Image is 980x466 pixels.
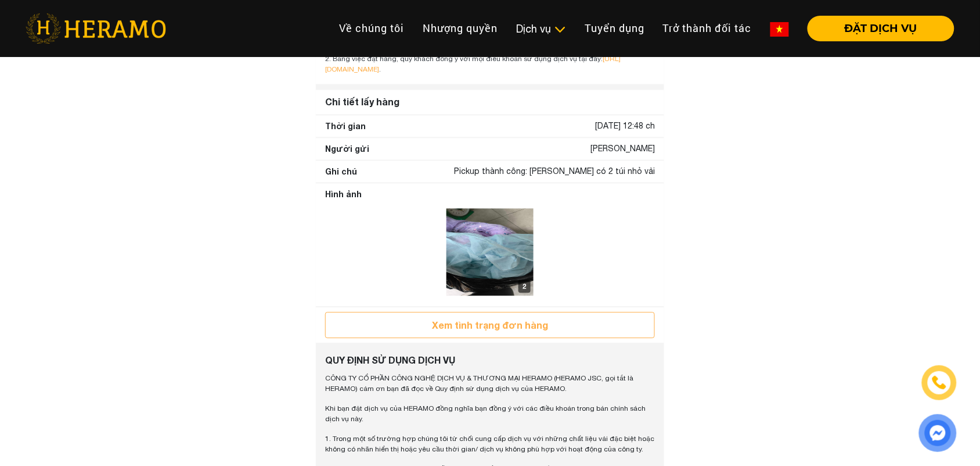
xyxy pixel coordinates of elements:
[330,16,413,41] a: Về chúng tôi
[808,16,954,41] button: ĐẶT DỊCH VỤ
[325,312,655,339] button: Xem tình trạng đơn hàng
[454,166,655,178] div: Pickup thành công: [PERSON_NAME] có 2 túi nhỏ vải
[26,13,166,44] img: heramo-logo.png
[325,143,369,155] div: Người gửi
[798,23,954,34] a: ĐẶT DỊCH VỤ
[325,188,655,201] div: Hình ảnh
[554,24,566,35] img: subToggleIcon
[325,434,655,455] p: 1. Trong một số trường hợp chúng tôi từ chối cung cấp dịch vụ với những chất liệu vải đặc biệt ho...
[446,209,534,296] img: logo
[325,354,655,368] div: QUY ĐỊNH SỬ DỤNG DỊCH VỤ
[320,91,660,114] div: Chi tiết lấy hàng
[924,367,955,399] a: phone-icon
[325,404,655,425] p: Khi bạn đặt dịch vụ của HERAMO đồng nghĩa bạn đồng ý với các điều khoản trong bản chính sách dịch...
[325,54,655,75] div: 2. Bằng việc đặt hàng, quý khách đồng ý với mọi điều khoản sử dụng dịch vụ tại đây: .
[575,16,654,41] a: Tuyển dụng
[325,373,655,394] p: CÔNG TY CỔ PHẦN CÔNG NGHỆ DỊCH VỤ & THƯƠNG MẠI HERAMO (HERAMO JSC, gọi tắt là HERAMO) cảm ơn bạn ...
[590,143,655,155] div: [PERSON_NAME]
[325,120,366,133] div: Thời gian
[518,280,531,293] div: 2
[325,166,357,178] div: Ghi chú
[931,375,947,392] img: phone-icon
[654,16,761,41] a: Trở thành đối tác
[770,22,789,37] img: vn-flag.png
[595,120,655,133] div: [DATE] 12:48 ch
[413,16,507,41] a: Nhượng quyền
[516,21,566,37] div: Dịch vụ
